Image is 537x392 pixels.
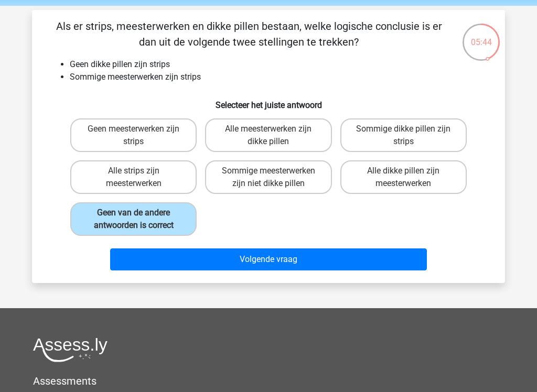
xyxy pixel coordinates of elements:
label: Alle strips zijn meesterwerken [70,160,197,194]
button: Volgende vraag [110,248,427,270]
img: Assessly logo [33,337,108,362]
h6: Selecteer het juiste antwoord [49,92,488,110]
li: Geen dikke pillen zijn strips [70,58,488,71]
li: Sommige meesterwerken zijn strips [70,71,488,83]
h5: Assessments [33,375,504,387]
label: Geen van de andere antwoorden is correct [70,202,197,236]
label: Geen meesterwerken zijn strips [70,118,197,152]
label: Sommige meesterwerken zijn niet dikke pillen [205,160,331,194]
div: 05:44 [461,23,501,49]
label: Alle meesterwerken zijn dikke pillen [205,118,331,152]
label: Alle dikke pillen zijn meesterwerken [340,160,467,194]
label: Sommige dikke pillen zijn strips [340,118,467,152]
p: Als er strips, meesterwerken en dikke pillen bestaan, welke logische conclusie is er dan uit de v... [49,18,449,50]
